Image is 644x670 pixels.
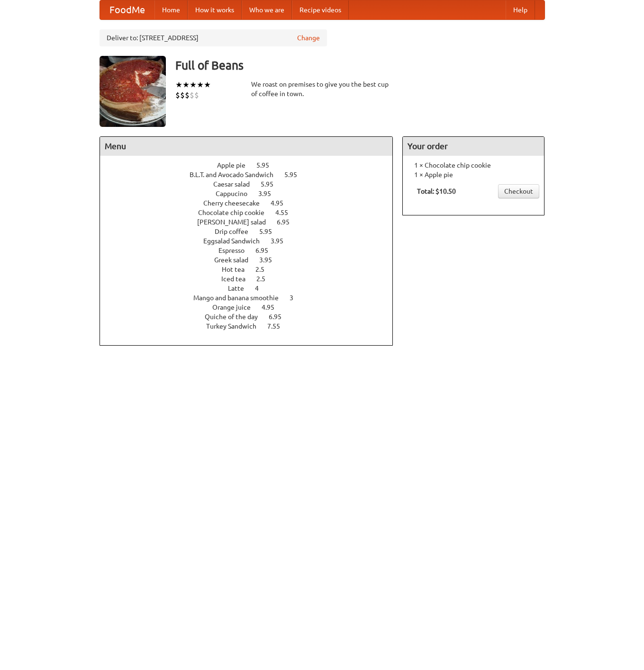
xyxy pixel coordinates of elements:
[203,237,269,245] span: Eggsalad Sandwich
[251,80,393,98] div: We roast on premises to give you the best cup of coffee in town.
[213,180,259,188] span: Caesar salad
[228,285,276,292] a: Latte 4
[261,180,283,188] span: 5.95
[203,199,301,207] a: Cherry cheesecake 4.95
[206,322,266,330] span: Turkey Sandwich
[417,188,456,195] b: Total: $10.50
[206,322,298,330] a: Turkey Sandwich 7.55
[185,90,190,100] li: $
[214,256,258,264] span: Greek salad
[222,266,282,273] a: Hot tea 2.5
[213,180,291,188] a: Caesar salad 5.95
[269,313,291,321] span: 6.95
[180,90,185,100] li: $
[218,247,254,254] span: Espresso
[203,199,269,207] span: Cherry cheesecake
[228,285,254,292] span: Latte
[498,184,539,198] a: Checkout
[198,209,274,216] span: Chocolate chip cookie
[222,266,254,273] span: Hot tea
[256,161,279,169] span: 5.95
[197,80,204,90] li: ★
[221,275,283,283] a: Iced tea 2.5
[182,80,190,90] li: ★
[242,0,292,19] a: Who we are
[255,247,278,254] span: 6.95
[255,285,268,292] span: 4
[217,161,287,169] a: Apple pie 5.95
[197,218,307,226] a: [PERSON_NAME] salad 6.95
[188,0,242,19] a: How it works
[258,190,281,197] span: 3.95
[100,137,393,156] h4: Menu
[506,0,535,19] a: Help
[256,275,275,283] span: 2.5
[218,247,286,254] a: Espresso 6.95
[193,294,288,302] span: Mango and banana smoothie
[215,228,290,235] a: Drip coffee 5.95
[190,171,283,179] span: B.L.T. and Avocado Sandwich
[267,322,290,330] span: 7.55
[190,90,194,100] li: $
[175,80,182,90] li: ★
[205,313,299,321] a: Quiche of the day 6.95
[277,218,299,226] span: 6.95
[154,0,188,19] a: Home
[193,294,311,302] a: Mango and banana smoothie 3
[216,190,257,197] span: Cappucino
[259,228,281,235] span: 5.95
[292,0,349,19] a: Recipe videos
[175,56,545,75] h3: Full of Beans
[212,304,292,311] a: Orange juice 4.95
[190,171,315,179] a: B.L.T. and Avocado Sandwich 5.95
[203,237,301,245] a: Eggsalad Sandwich 3.95
[403,137,544,156] h4: Your order
[190,80,197,90] li: ★
[408,161,539,170] li: 1 × Chocolate chip cookie
[408,170,539,179] li: 1 × Apple pie
[259,256,281,264] span: 3.95
[284,171,307,179] span: 5.95
[262,304,284,311] span: 4.95
[212,304,260,311] span: Orange juice
[100,29,327,46] div: Deliver to: [STREET_ADDRESS]
[204,80,211,90] li: ★
[297,33,320,43] a: Change
[255,266,274,273] span: 2.5
[215,228,258,235] span: Drip coffee
[221,275,255,283] span: Iced tea
[275,209,298,216] span: 4.55
[194,90,199,100] li: $
[271,199,293,207] span: 4.95
[100,56,166,127] img: angular.jpg
[198,209,306,216] a: Chocolate chip cookie 4.55
[217,161,255,169] span: Apple pie
[205,313,267,321] span: Quiche of the day
[214,256,290,264] a: Greek salad 3.95
[197,218,275,226] span: [PERSON_NAME] salad
[175,90,180,100] li: $
[271,237,293,245] span: 3.95
[290,294,303,302] span: 3
[216,190,289,197] a: Cappucino 3.95
[100,0,154,19] a: FoodMe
